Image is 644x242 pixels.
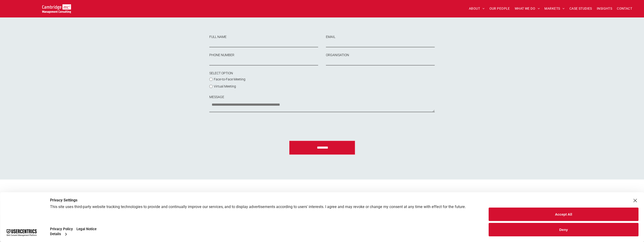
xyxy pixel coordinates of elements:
a: OUR PEOPLE [487,5,512,12]
label: MESSAGE [209,95,434,100]
label: EMAIL [326,34,434,39]
span: Virtual Meeting [214,84,236,88]
input: Virtual Meeting [209,85,213,88]
label: FULL NAME [209,34,318,39]
a: CASE STUDIES [567,5,594,12]
a: MARKETS [542,5,567,12]
a: WHAT WE DO [512,5,542,12]
label: ORGANISATION [326,53,434,58]
label: SELECT OPTION [209,71,279,76]
span: Face-to-Face Meeting [214,77,245,81]
a: CONTACT [615,5,635,12]
label: PHONE NUMBER [209,53,318,58]
iframe: reCAPTCHA [209,117,281,136]
a: INSIGHTS [594,5,615,12]
img: Cambridge MC Logo [42,4,71,13]
a: ABOUT [467,5,487,12]
input: Face-to-Face Meeting [209,78,213,81]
